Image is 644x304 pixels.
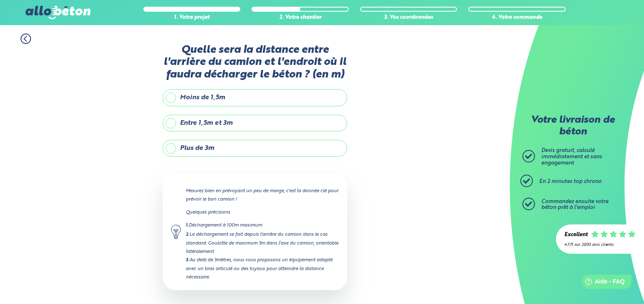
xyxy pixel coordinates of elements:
[186,258,190,263] strong: 3.
[186,208,339,216] p: Quelques précisions
[186,221,339,230] div: Déchargement à 100m maximum
[143,15,241,21] div: 1. Votre projet
[360,15,457,21] div: 3. Vos coordonnées
[186,223,189,228] strong: 1.
[163,140,347,157] label: Plus de 3m
[163,44,347,81] label: Quelle sera la distance entre l'arrière du camion et l'endroit où il faudra décharger le béton ? ...
[163,89,347,106] label: Moins de 1,5m
[186,256,339,281] div: Au delà de 3mètres, nous vous proposons un équipement adapté avec un bras articulé ou des tuyaux ...
[26,6,90,19] img: allobéton
[186,187,339,204] p: Mesurez bien en prévoyant un peu de marge, c'est la donnée clé pour prévoir le bon camion !
[252,15,349,21] div: 2. Votre chantier
[186,230,339,256] div: Le déchargement se fait depuis l'arrière du camion dans le cas standard. Goulotte de maximum 3m d...
[468,15,566,21] div: 4. Votre commande
[163,115,347,131] label: Entre 1,5m et 3m
[569,271,635,295] iframe: Help widget launcher
[186,232,190,237] strong: 2.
